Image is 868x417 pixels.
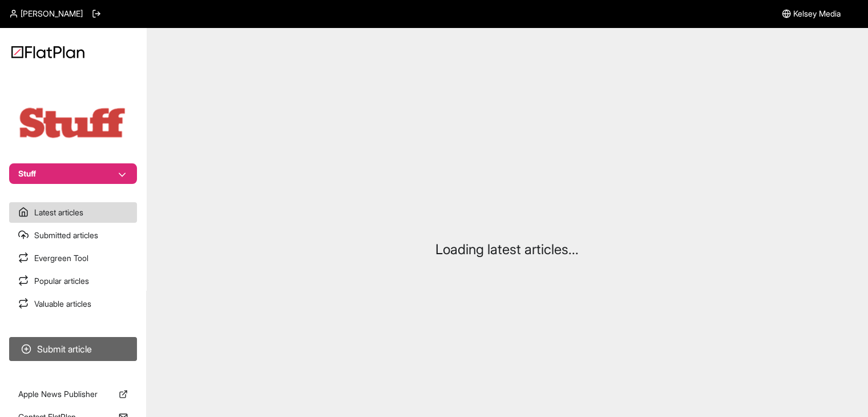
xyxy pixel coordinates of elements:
a: Submitted articles [9,225,137,246]
a: Popular articles [9,271,137,291]
a: Apple News Publisher [9,384,137,404]
img: Publication Logo [16,105,130,141]
span: Kelsey Media [793,8,841,19]
span: [PERSON_NAME] [21,8,83,19]
img: Logo [11,46,84,58]
button: Stuff [9,163,137,184]
a: [PERSON_NAME] [9,8,83,19]
a: Evergreen Tool [9,248,137,268]
a: Latest articles [9,202,137,223]
a: Valuable articles [9,294,137,314]
p: Loading latest articles... [435,240,579,259]
button: Submit article [9,337,137,361]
